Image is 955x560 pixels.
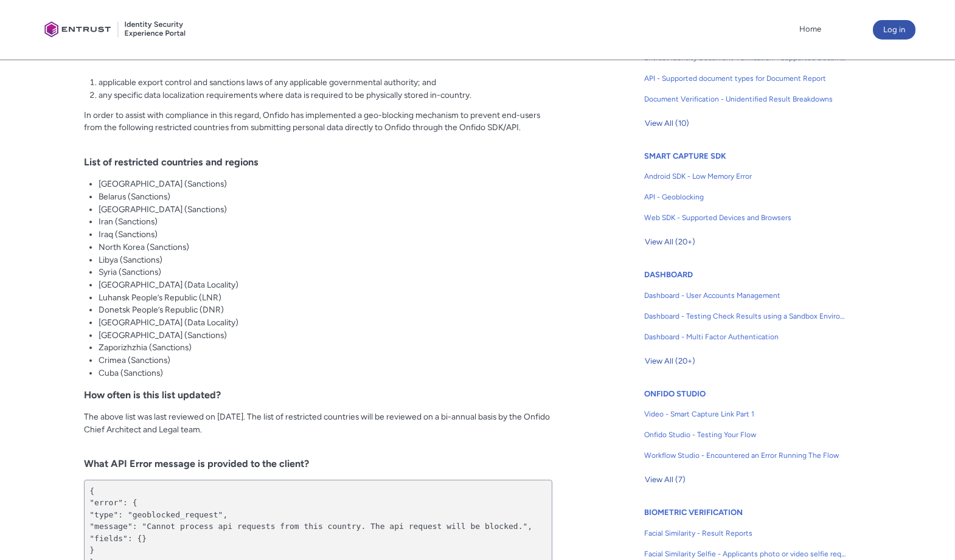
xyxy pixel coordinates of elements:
[645,114,689,133] span: View All (10)
[644,232,696,252] button: View All (20+)
[99,178,552,190] li: [GEOGRAPHIC_DATA] (Sanctions)
[99,89,552,102] li: any specific data localization requirements where data is required to be physically stored in-cou...
[644,68,846,89] a: API - Supported document types for Document Report
[644,89,846,109] a: Document Verification - Unidentified Result Breakdowns
[644,523,846,544] a: Facial Similarity - Result Reports
[99,341,552,354] li: Zaporizhzhia (Sanctions)
[644,192,846,202] span: API - Geoblocking
[644,114,690,133] button: View All (10)
[644,207,846,228] a: Web SDK - Supported Devices and Browsers
[99,228,552,241] li: Iraq (Sanctions)
[644,327,846,347] a: Dashboard - Multi Factor Authentication
[644,528,846,539] span: Facial Similarity - Result Reports
[84,458,552,469] h3: What API Error message is provided to the client?
[644,409,846,420] span: Video - Smart Capture Link Part 1
[99,316,552,329] li: [GEOGRAPHIC_DATA] (Data Locality)
[99,190,552,203] li: Belarus (Sanctions)
[644,331,846,342] span: Dashboard - Multi Factor Authentication
[84,109,552,147] p: In order to assist with compliance in this regard, Onfido has implemented a geo-blocking mechanis...
[644,508,743,517] a: BIOMETRIC VERIFICATION
[644,424,846,445] a: Onfido Studio - Testing Your Flow
[644,187,846,207] a: API - Geoblocking
[99,329,552,342] li: [GEOGRAPHIC_DATA] (Sanctions)
[644,212,846,223] span: Web SDK - Supported Devices and Browsers
[99,254,552,266] li: Libya (Sanctions)
[644,389,706,398] a: ONFIDO STUDIO
[644,311,846,322] span: Dashboard - Testing Check Results using a Sandbox Environment
[99,354,552,367] li: Crimea (Sanctions)
[84,156,552,168] h3: List of restricted countries and regions
[99,241,552,254] li: North Korea (Sanctions)
[99,291,552,304] li: Luhansk People’s Republic (LNR)
[99,76,552,89] li: applicable export control and sanctions laws of any applicable governmental authority; and
[644,450,846,461] span: Workflow Studio - Encountered an Error Running The Flow
[644,73,846,84] span: API - Supported document types for Document Report
[99,215,552,228] li: Iran (Sanctions)
[644,548,846,559] span: Facial Similarity Selfie - Applicants photo or video selfie requirements
[84,410,552,448] p: The above list was last reviewed on [DATE]. The list of restricted countries will be reviewed on ...
[644,171,846,182] span: Android SDK - Low Memory Error
[645,233,695,251] span: View All (20+)
[99,303,552,316] li: Donetsk People’s Republic (DNR)
[644,290,846,301] span: Dashboard - User Accounts Management
[644,94,846,105] span: Document Verification - Unidentified Result Breakdowns
[645,352,695,370] span: View All (20+)
[644,470,686,489] button: View All (7)
[644,306,846,327] a: Dashboard - Testing Check Results using a Sandbox Environment
[644,151,726,161] a: SMART CAPTURE SDK
[99,266,552,278] li: Syria (Sanctions)
[644,445,846,466] a: Workflow Studio - Encountered an Error Running The Flow
[644,351,696,371] button: View All (20+)
[84,389,552,401] h3: How often is this list updated?
[644,429,846,440] span: Onfido Studio - Testing Your Flow
[796,20,824,38] a: Home
[644,166,846,187] a: Android SDK - Low Memory Error
[99,278,552,291] li: [GEOGRAPHIC_DATA] (Data Locality)
[99,203,552,216] li: [GEOGRAPHIC_DATA] (Sanctions)
[644,285,846,306] a: Dashboard - User Accounts Management
[644,270,693,279] a: DASHBOARD
[645,471,686,489] span: View All (7)
[644,404,846,424] a: Video - Smart Capture Link Part 1
[99,367,552,379] li: Cuba (Sanctions)
[873,20,915,40] button: Log in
